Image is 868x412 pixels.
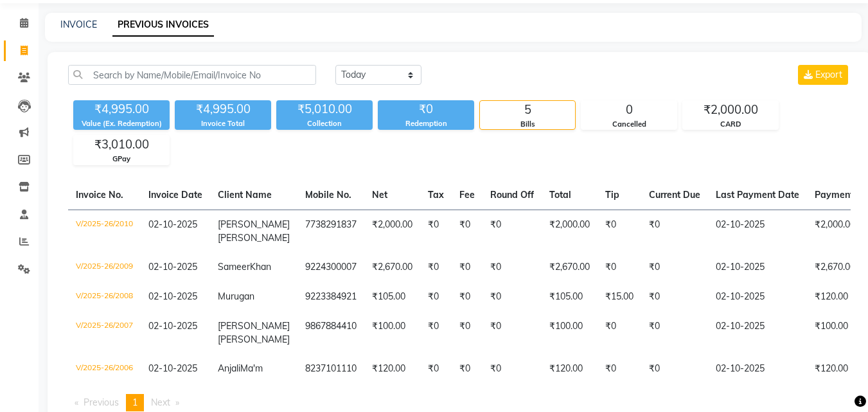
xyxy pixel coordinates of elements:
[452,210,483,253] td: ₹0
[428,189,444,201] span: Tax
[218,219,290,230] span: [PERSON_NAME]
[276,118,373,129] div: Collection
[218,334,290,345] span: [PERSON_NAME]
[420,354,452,384] td: ₹0
[364,282,420,312] td: ₹105.00
[483,312,542,354] td: ₹0
[480,119,575,130] div: Bills
[459,189,475,201] span: Fee
[598,210,641,253] td: ₹0
[708,282,807,312] td: 02-10-2025
[483,282,542,312] td: ₹0
[218,189,272,201] span: Client Name
[73,100,170,118] div: ₹4,995.00
[542,312,598,354] td: ₹100.00
[68,312,141,354] td: V/2025-26/2007
[297,282,364,312] td: 9223384921
[549,189,571,201] span: Total
[151,397,170,408] span: Next
[483,253,542,282] td: ₹0
[683,119,778,130] div: CARD
[68,354,141,384] td: V/2025-26/2006
[218,261,250,273] span: Sameer
[112,13,214,37] a: PREVIOUS INVOICES
[452,354,483,384] td: ₹0
[250,261,271,273] span: Khan
[148,320,197,332] span: 02-10-2025
[276,100,373,118] div: ₹5,010.00
[641,354,708,384] td: ₹0
[480,101,575,119] div: 5
[708,253,807,282] td: 02-10-2025
[542,354,598,384] td: ₹120.00
[297,210,364,253] td: 7738291837
[364,253,420,282] td: ₹2,670.00
[76,189,123,201] span: Invoice No.
[364,210,420,253] td: ₹2,000.00
[148,261,197,273] span: 02-10-2025
[581,101,677,119] div: 0
[815,69,842,80] span: Export
[148,189,202,201] span: Invoice Date
[641,253,708,282] td: ₹0
[74,136,169,154] div: ₹3,010.00
[708,312,807,354] td: 02-10-2025
[68,210,141,253] td: V/2025-26/2010
[378,118,474,129] div: Redemption
[483,354,542,384] td: ₹0
[798,65,848,85] button: Export
[68,394,851,411] nav: Pagination
[641,282,708,312] td: ₹0
[598,282,641,312] td: ₹15.00
[598,312,641,354] td: ₹0
[84,397,119,408] span: Previous
[716,189,799,201] span: Last Payment Date
[641,210,708,253] td: ₹0
[420,253,452,282] td: ₹0
[452,253,483,282] td: ₹0
[708,210,807,253] td: 02-10-2025
[73,118,170,129] div: Value (Ex. Redemption)
[148,363,197,374] span: 02-10-2025
[452,282,483,312] td: ₹0
[68,65,316,85] input: Search by Name/Mobile/Email/Invoice No
[60,19,97,30] a: INVOICE
[218,320,290,332] span: [PERSON_NAME]
[364,354,420,384] td: ₹120.00
[452,312,483,354] td: ₹0
[683,101,778,119] div: ₹2,000.00
[68,253,141,282] td: V/2025-26/2009
[581,119,677,130] div: Cancelled
[364,312,420,354] td: ₹100.00
[132,397,137,408] span: 1
[68,282,141,312] td: V/2025-26/2008
[218,363,240,374] span: Anjali
[297,253,364,282] td: 9224300007
[542,210,598,253] td: ₹2,000.00
[297,354,364,384] td: 8237101110
[305,189,351,201] span: Mobile No.
[148,219,197,230] span: 02-10-2025
[420,312,452,354] td: ₹0
[218,232,290,244] span: [PERSON_NAME]
[74,154,169,165] div: GPay
[240,363,263,374] span: Ma'm
[175,118,271,129] div: Invoice Total
[605,189,619,201] span: Tip
[598,253,641,282] td: ₹0
[420,282,452,312] td: ₹0
[175,100,271,118] div: ₹4,995.00
[542,253,598,282] td: ₹2,670.00
[297,312,364,354] td: 9867884410
[483,210,542,253] td: ₹0
[649,189,700,201] span: Current Due
[542,282,598,312] td: ₹105.00
[708,354,807,384] td: 02-10-2025
[378,100,474,118] div: ₹0
[598,354,641,384] td: ₹0
[218,291,254,302] span: Murugan
[420,210,452,253] td: ₹0
[490,189,534,201] span: Round Off
[641,312,708,354] td: ₹0
[372,189,387,201] span: Net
